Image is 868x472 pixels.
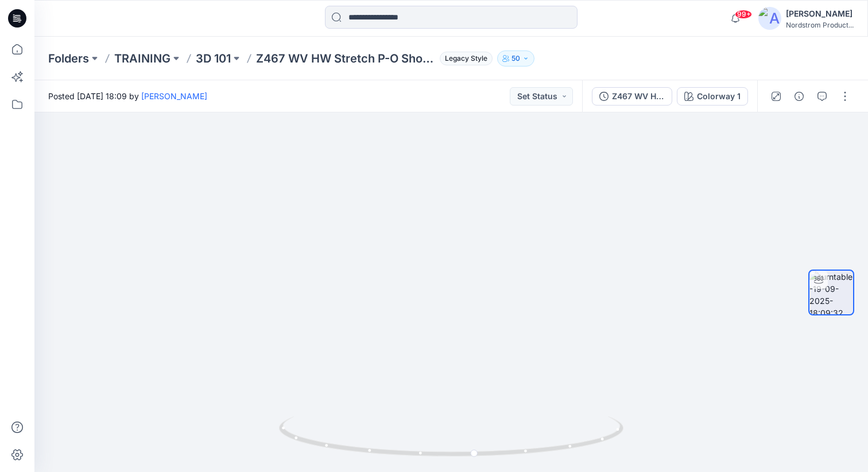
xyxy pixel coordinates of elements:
[809,271,853,314] img: turntable-19-09-2025-18:09:32
[497,50,534,67] button: 50
[48,50,89,67] a: Folders
[612,90,665,103] div: Z467 WV HW Stretch P-O Short MK
[786,7,854,21] div: [PERSON_NAME]
[511,52,520,65] p: 50
[141,91,207,101] a: [PERSON_NAME]
[697,90,741,103] div: Colorway 1
[440,52,493,65] span: Legacy Style
[758,7,781,30] img: avatar
[48,90,207,102] span: Posted [DATE] 18:09 by
[114,50,170,67] a: TRAINING
[435,50,493,67] button: Legacy Style
[677,87,748,106] button: Colorway 1
[592,87,672,106] button: Z467 WV HW Stretch P-O Short MK
[256,50,435,67] p: Z467 WV HW Stretch P-O Short MK
[196,50,231,67] a: 3D 101
[786,21,854,29] div: Nordstrom Product...
[735,10,752,19] span: 99+
[790,87,808,106] button: Details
